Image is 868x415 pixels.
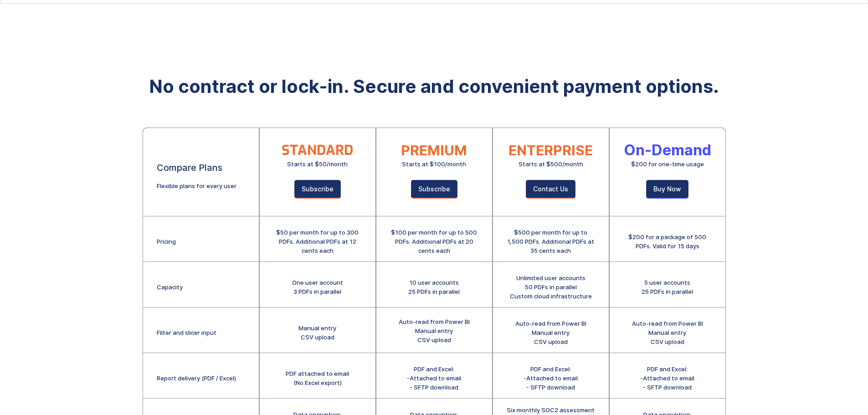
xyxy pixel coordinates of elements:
[519,159,583,169] div: Starts at $500/month
[282,146,353,155] div: STANDARD
[287,159,348,169] div: Starts at $50/month
[631,159,704,169] div: $200 for one-time usage
[515,319,586,346] div: Auto-read from Power BI Manual entry CSV upload
[292,278,343,296] div: One user account 3 PDFs in parallel
[642,278,693,296] div: 5 user accounts 25 PDFs in parallel
[273,228,362,255] div: $50 per month for up to 300 PDFs. Additional PDFs at 12 cents each
[510,273,592,301] div: Unlimited user accounts 50 PDFs in parallel Custom cloud infrastructure
[399,317,470,344] div: Auto-read from Power BI Manual entry CSV upload
[157,282,183,292] div: Capacity
[157,374,236,383] div: Report delivery (PDF / Excel)
[149,75,719,97] strong: No contract or lock-in. Secure and convenient payment options.
[624,146,711,155] div: On-Demand
[401,146,467,155] div: PREMIUM
[286,369,349,387] div: PDF attached to email (No Excel export)
[157,237,176,246] div: Pricing
[402,159,466,169] div: Starts at $100/month
[157,181,236,190] div: Flexible plans for every user
[623,232,712,251] div: $200 for a package of 500 PDFs. Valid for 15 days
[508,146,593,155] div: ENTERPRISE
[640,364,694,392] div: PDF and Excel: -Attached to email - SFTP download
[632,319,703,346] div: Auto-read from Power BI Manual entry CSV upload
[298,323,336,342] div: Manual entry CSV upload
[524,364,578,392] div: PDF and Excel: -Attached to email - SFTP download
[294,180,341,199] a: Subscribe
[157,163,222,172] div: Compare Plans
[408,278,460,296] div: 10 user accounts 25 PDFs in parallel
[526,180,575,199] a: Contact Us
[646,180,688,199] a: Buy Now
[157,328,216,337] div: Filter and slicer input
[407,364,461,392] div: PDF and Excel: -Attached to email - SFTP download
[411,180,457,199] a: Subscribe
[507,228,595,255] div: $500 per month for up to 1,500 PDFs. Additional PDFs at 35 cents each
[390,228,478,255] div: $100 per month for up to 500 PDFs. Additional PDFs at 20 cents each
